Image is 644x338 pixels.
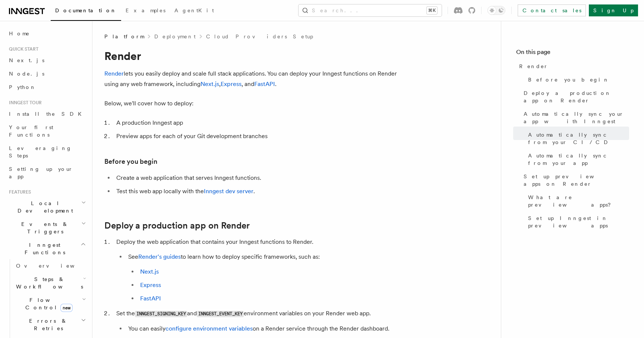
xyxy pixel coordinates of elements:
[6,80,88,94] a: Python
[6,189,31,195] span: Features
[104,68,402,89] p: lets you easily deploy and scale full stack applications. You can deploy your Inngest functions o...
[13,314,88,335] button: Errors & Retries
[6,121,88,141] a: Your first Functions
[6,238,88,259] button: Inngest Functions
[516,48,629,60] h4: On this page
[6,220,81,235] span: Events & Triggers
[6,46,38,52] span: Quick start
[6,197,88,217] button: Local Development
[516,60,629,73] a: Render
[521,86,629,107] a: Deploy a production app on Render
[9,71,44,77] span: Node.js
[140,295,161,302] a: FastAPI
[104,70,124,77] a: Render
[524,173,629,188] span: Set up preview apps on Render
[13,272,88,293] button: Steps & Workflows
[126,323,402,334] li: You can easily on a Render service through the Render dashboard.
[525,128,629,149] a: Automatically sync from your CI/CD
[9,166,73,179] span: Setting up your app
[9,30,30,37] span: Home
[528,152,629,167] span: Automatically sync from your app
[13,293,88,314] button: Flow Controlnew
[519,63,548,70] span: Render
[9,57,44,63] span: Next.js
[6,107,88,121] a: Install the SDK
[121,2,170,20] a: Examples
[589,4,638,16] a: Sign Up
[6,217,88,238] button: Events & Triggers
[206,33,313,40] a: Cloud Providers Setup
[13,259,88,272] a: Overview
[13,275,83,290] span: Steps & Workflows
[135,311,187,317] code: INNGEST_SIGNING_KEY
[521,107,629,128] a: Automatically sync your app with Inngest
[126,252,402,304] li: See to learn how to deploy specific frameworks, such as:
[13,296,82,311] span: Flow Control
[6,141,88,162] a: Leveraging Steps
[114,131,402,141] li: Preview apps for each of your Git development branches
[9,145,72,159] span: Leveraging Steps
[114,237,402,304] li: Deploy the web application that contains your Inngest functions to Render.
[525,149,629,170] a: Automatically sync from your app
[197,311,244,317] code: INNGEST_EVENT_KEY
[114,173,402,183] li: Create a web application that serves Inngest functions.
[524,110,629,125] span: Automatically sync your app with Inngest
[6,162,88,183] a: Setting up your app
[6,54,88,67] a: Next.js
[16,263,93,269] span: Overview
[518,4,586,16] a: Contact sales
[9,124,53,138] span: Your first Functions
[524,89,629,104] span: Deploy a production app on Render
[528,214,629,229] span: Set up Inngest in preview apps
[6,27,88,40] a: Home
[487,6,505,15] button: Toggle dark mode
[221,80,241,87] a: Express
[204,188,253,195] a: Inngest dev server
[528,131,629,146] span: Automatically sync from your CI/CD
[60,304,73,312] span: new
[104,49,402,63] h1: Render
[104,156,157,167] a: Before you begin
[427,7,437,14] kbd: ⌘K
[525,73,629,86] a: Before you begin
[9,84,36,90] span: Python
[174,7,214,13] span: AgentKit
[104,220,250,231] a: Deploy a production app on Render
[9,111,86,117] span: Install the SDK
[51,2,121,21] a: Documentation
[299,4,442,16] button: Search...⌘K
[165,325,253,332] a: configure environment variables
[170,2,218,20] a: AgentKit
[114,118,402,128] li: A production Inngest app
[528,194,629,208] span: What are preview apps?
[104,98,402,109] p: Below, we'll cover how to deploy:
[154,33,196,40] a: Deployment
[140,281,161,288] a: Express
[138,253,181,260] a: Render's guides
[6,67,88,80] a: Node.js
[525,191,629,211] a: What are preview apps?
[140,268,159,275] a: Next.js
[104,33,144,40] span: Platform
[13,317,81,332] span: Errors & Retries
[6,241,80,256] span: Inngest Functions
[521,170,629,191] a: Set up preview apps on Render
[254,80,275,87] a: FastAPI
[6,200,81,214] span: Local Development
[6,100,42,106] span: Inngest tour
[201,80,219,87] a: Next.js
[525,211,629,232] a: Set up Inngest in preview apps
[528,76,609,83] span: Before you begin
[114,186,402,197] li: Test this web app locally with the .
[55,7,117,13] span: Documentation
[126,7,165,13] span: Examples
